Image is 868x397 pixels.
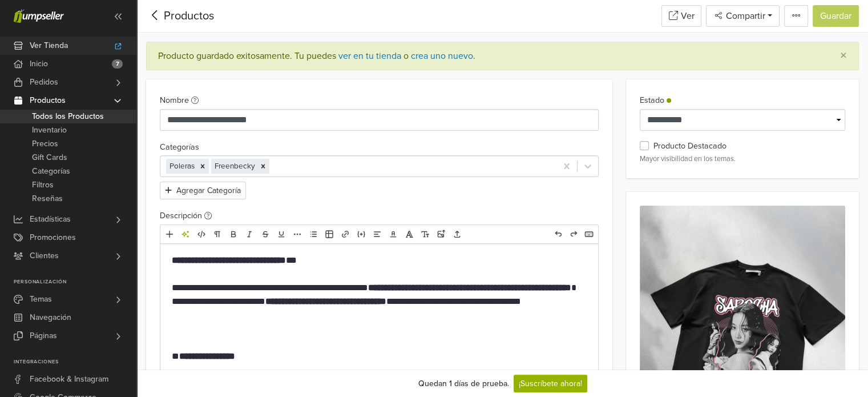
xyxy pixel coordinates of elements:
button: Guardar [813,5,859,27]
span: Inventario [32,123,67,137]
div: Remove [object Object] [196,159,209,174]
span: Todos los Productos [32,110,104,123]
a: Deshacer [551,227,566,242]
a: ¡Suscríbete ahora! [514,375,587,392]
span: Reseñas [32,192,63,206]
a: Fuente [402,227,417,242]
a: Cursiva [242,227,257,242]
a: Herramientas de IA [178,227,193,242]
span: Páginas [30,327,57,345]
span: Filtros [32,178,54,192]
span: Compartir [724,10,765,22]
span: Estadísticas [30,210,71,228]
button: Compartir [706,5,780,27]
span: Categorías [32,165,70,178]
a: Color del texto [386,227,401,242]
span: Productos [30,91,66,110]
label: Descripción [160,210,212,222]
label: Nombre [160,94,199,107]
a: Subrayado [274,227,289,242]
a: Rehacer [566,227,581,242]
p: Personalización [14,279,136,286]
span: Promociones [30,228,76,247]
span: Clientes [30,247,59,265]
a: Subir archivos [450,227,465,242]
span: Poleras [169,162,195,171]
div: Quedan 1 días de prueba. [418,378,509,390]
span: 7 [112,59,123,69]
span: o [401,50,409,62]
a: Ver [661,5,701,27]
a: Subir imágenes [434,227,449,242]
a: Añadir [162,227,177,242]
span: Gift Cards [32,151,67,165]
a: Lista [306,227,321,242]
a: Atajos [582,227,596,242]
a: Tabla [322,227,337,242]
a: Tamaño de fuente [418,227,433,242]
a: HTML [194,227,209,242]
span: Ver Tienda [30,37,68,55]
span: Navegación [30,308,71,327]
span: Precios [32,137,58,151]
p: Integraciones [14,359,136,366]
button: Agregar Categoría [160,182,246,199]
a: Enlace [338,227,353,242]
span: Pedidos [30,73,58,91]
div: Productos [146,7,214,25]
button: Close [829,42,858,70]
span: Freenbecky [215,162,255,171]
a: Más formato [290,227,305,242]
div: Remove [object Object] [257,159,269,174]
span: × [840,47,847,64]
p: Mayor visibilidad en los temas. [640,154,845,165]
a: Alineación [370,227,385,242]
label: Estado [640,94,671,107]
a: Incrustar [354,227,369,242]
label: Categorías [160,141,199,154]
span: Facebook & Instagram [30,370,108,388]
label: Producto Destacado [653,140,726,153]
a: Eliminado [258,227,273,242]
a: Negrita [226,227,241,242]
span: Temas [30,290,52,308]
span: Inicio [30,55,48,73]
a: crea uno nuevo [411,50,473,62]
div: Producto guardado exitosamente. . [158,49,822,63]
a: Formato [210,227,225,242]
span: Tu puedes [292,50,336,62]
a: ver en tu tienda [338,50,401,62]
